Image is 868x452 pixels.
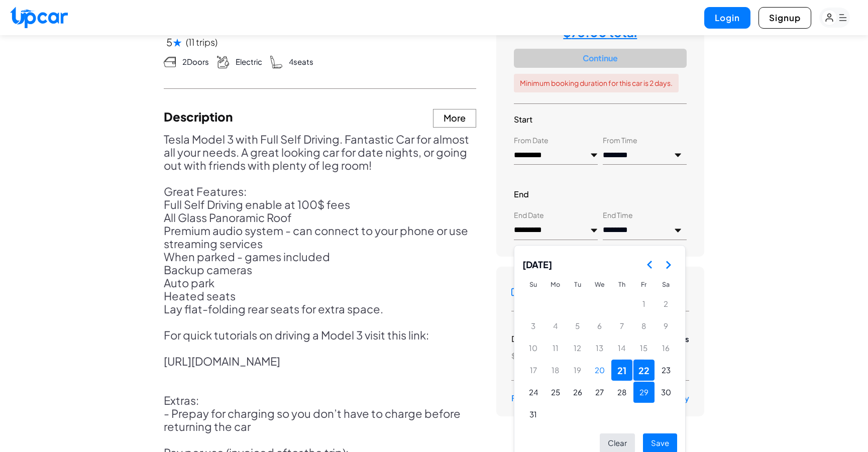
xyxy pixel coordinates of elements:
button: Monday, August 4th, 2025 [545,315,566,336]
button: Friday, August 1st, 2025 [633,293,655,314]
button: Today, Wednesday, August 20th, 2025 [589,360,610,381]
button: Sunday, August 31st, 2025 [523,404,544,425]
th: Sunday [522,276,545,293]
th: Wednesday [589,276,611,293]
button: Tuesday, August 26th, 2025 [567,382,588,403]
button: Sunday, August 10th, 2025 [523,337,544,359]
h3: Distance Included [511,331,581,347]
label: End Date [514,210,544,219]
button: Go to the Previous Month [641,256,659,274]
span: 5 [166,37,182,48]
button: Friday, August 15th, 2025 [633,337,655,359]
button: Go to the Next Month [659,256,677,274]
th: Thursday [611,276,633,293]
button: Tuesday, August 5th, 2025 [567,315,588,336]
th: Friday [633,276,655,293]
h3: Description [164,112,233,121]
button: Friday, August 22nd, 2025, selected [633,360,655,381]
img: Gas [217,56,229,69]
button: Saturday, August 23rd, 2025 [656,360,677,381]
button: Friday, August 29th, 2025 [633,382,655,403]
button: Saturday, August 2nd, 2025 [656,293,677,314]
img: Upcar Logo [10,7,68,28]
span: Minimum booking duration for this car is 2 days. [514,74,679,92]
button: Thursday, August 14th, 2025 [611,337,632,359]
button: Thursday, August 7th, 2025 [611,315,632,336]
h3: End [514,189,687,200]
button: Monday, August 11th, 2025 [545,337,566,359]
img: preview.png [590,227,598,234]
button: Sunday, August 3rd, 2025 [523,315,544,336]
table: August 2025 [522,276,677,426]
label: From Time [603,136,637,145]
button: Saturday, August 16th, 2025 [656,337,677,359]
img: preview.png [590,152,598,159]
th: Tuesday [567,276,589,293]
img: Seats [270,56,282,68]
button: Wednesday, August 13th, 2025 [589,337,610,359]
label: End Time [603,210,633,219]
th: Saturday [655,276,677,293]
img: Doors [164,56,176,68]
button: Sunday, August 17th, 2025 [523,360,544,381]
h3: Flag This Ride [511,391,563,406]
span: Electric [236,56,262,68]
button: Wednesday, August 6th, 2025 [589,315,610,336]
button: More [433,109,476,128]
p: $ 0.38 /mi fee for additional miles driven [511,352,689,361]
span: [DATE] [522,254,552,276]
span: 2 Doors [182,56,209,68]
th: Monday [545,276,567,293]
button: Tuesday, August 12th, 2025 [567,337,588,359]
button: Continue [514,49,687,68]
button: Sunday, August 24th, 2025 [523,382,544,403]
button: Thursday, August 21st, 2025, selected [611,360,632,381]
button: Thursday, August 28th, 2025 [611,382,632,403]
button: Saturday, August 9th, 2025 [656,315,677,336]
button: Saturday, August 30th, 2025 [656,382,677,403]
h3: Start [514,114,687,126]
label: From Date [514,136,549,145]
button: Tuesday, August 19th, 2025 [567,360,588,381]
button: Login [704,7,750,29]
button: Wednesday, August 27th, 2025 [589,382,610,403]
button: Monday, August 25th, 2025 [545,382,566,403]
button: Signup [758,7,811,29]
img: star rating [173,38,182,47]
button: Monday, August 18th, 2025 [545,360,566,381]
span: 4 seats [289,56,313,68]
button: Friday, August 8th, 2025 [633,315,655,336]
p: (11 trips) [186,37,218,48]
